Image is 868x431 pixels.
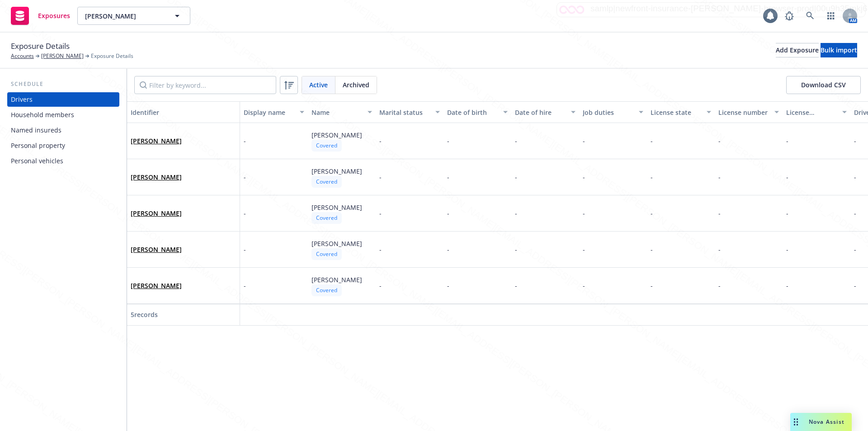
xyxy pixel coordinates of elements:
[443,101,511,123] button: Date of birth
[776,43,819,57] div: Add Exposure
[515,209,517,218] span: -
[131,310,158,319] span: 5 records
[134,76,276,94] input: Filter by keyword...
[309,80,328,90] span: Active
[651,137,653,145] span: -
[583,108,633,117] div: Job duties
[131,209,182,218] a: [PERSON_NAME]
[376,101,443,123] button: Marital status
[311,108,362,117] div: Name
[311,176,342,187] div: Covered
[515,281,517,290] span: -
[11,40,70,52] span: Exposure Details
[718,173,721,181] span: -
[244,108,294,117] div: Display name
[311,167,362,175] span: [PERSON_NAME]
[786,173,788,181] span: -
[786,137,788,145] span: -
[583,245,585,254] span: -
[311,239,362,248] span: [PERSON_NAME]
[244,208,246,218] span: -
[131,172,182,182] span: [PERSON_NAME]
[41,52,84,60] a: [PERSON_NAME]
[311,284,342,296] div: Covered
[821,43,857,57] button: Bulk import
[790,413,802,431] div: Drag to move
[776,43,819,57] button: Add Exposure
[447,245,449,254] span: -
[131,137,182,145] a: [PERSON_NAME]
[11,123,61,137] div: Named insureds
[311,275,362,284] span: [PERSON_NAME]
[854,281,856,290] span: -
[718,137,721,145] span: -
[11,108,74,122] div: Household members
[854,209,856,218] span: -
[780,7,798,25] a: Report a Bug
[131,245,182,254] a: [PERSON_NAME]
[786,209,788,218] span: -
[515,173,517,181] span: -
[38,12,70,19] span: Exposures
[244,281,246,290] span: -
[244,245,246,254] span: -
[7,123,119,137] a: Named insureds
[579,101,647,123] button: Job duties
[311,248,342,260] div: Covered
[790,413,852,431] button: Nova Assist
[718,281,721,290] span: -
[651,209,653,218] span: -
[131,281,182,290] span: [PERSON_NAME]
[7,138,119,153] a: Personal property
[379,108,430,117] div: Marital status
[583,173,585,181] span: -
[651,245,653,254] span: -
[311,140,342,151] div: Covered
[131,173,182,181] a: [PERSON_NAME]
[379,137,382,145] span: -
[647,101,715,123] button: License state
[801,7,819,25] a: Search
[718,245,721,254] span: -
[131,208,182,218] span: [PERSON_NAME]
[91,52,133,60] span: Exposure Details
[7,3,74,28] a: Exposures
[447,137,449,145] span: -
[131,136,182,146] span: [PERSON_NAME]
[809,418,844,426] span: Nova Assist
[379,209,382,218] span: -
[786,108,837,117] div: License expiration date
[583,209,585,218] span: -
[379,281,382,290] span: -
[718,108,769,117] div: License number
[131,108,236,117] div: Identifier
[715,101,783,123] button: License number
[783,101,850,123] button: License expiration date
[786,76,861,94] button: Download CSV
[85,11,163,21] span: [PERSON_NAME]
[718,209,721,218] span: -
[651,173,653,181] span: -
[651,108,701,117] div: License state
[854,137,856,145] span: -
[311,212,342,223] div: Covered
[583,281,585,290] span: -
[822,7,840,25] a: Switch app
[515,137,517,145] span: -
[244,136,246,146] span: -
[308,101,376,123] button: Name
[447,281,449,290] span: -
[821,43,857,57] div: Bulk import
[7,108,119,122] a: Household members
[131,281,182,290] a: [PERSON_NAME]
[240,101,308,123] button: Display name
[447,173,449,181] span: -
[786,245,788,254] span: -
[854,245,856,254] span: -
[583,137,585,145] span: -
[854,173,856,181] span: -
[7,92,119,107] a: Drivers
[447,209,449,218] span: -
[311,131,362,139] span: [PERSON_NAME]
[11,154,63,168] div: Personal vehicles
